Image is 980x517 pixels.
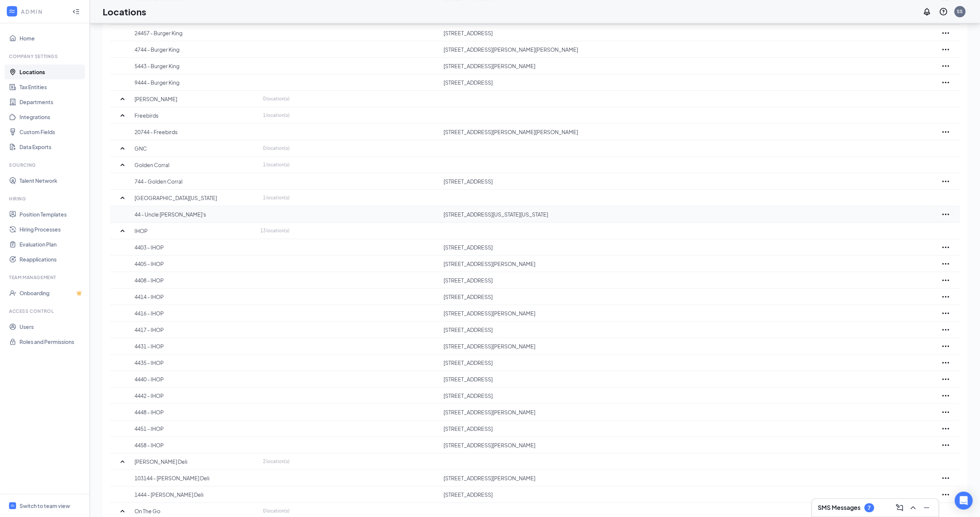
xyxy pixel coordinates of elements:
p: [STREET_ADDRESS] [444,375,721,383]
p: [STREET_ADDRESS] [444,491,721,498]
p: 2 location(s) [263,458,290,465]
p: 13 location(s) [260,227,290,234]
svg: Minimize [922,503,931,512]
svg: Ellipses [941,358,950,367]
svg: Collapse [72,8,80,15]
p: [STREET_ADDRESS] [444,178,721,185]
a: OnboardingCrown [19,285,84,300]
p: 1 location(s) [263,112,290,118]
a: Reapplications [19,252,84,267]
p: 44 - Uncle [PERSON_NAME]'s [134,211,290,218]
svg: Ellipses [941,309,950,318]
svg: Ellipses [941,441,950,450]
p: [STREET_ADDRESS] [444,276,721,284]
p: 0 location(s) [263,96,290,102]
svg: Ellipses [941,490,950,499]
svg: WorkstreamLogo [8,7,16,15]
p: 4417 - IHOP [134,326,290,333]
svg: Ellipses [941,78,950,87]
a: Home [19,31,84,46]
p: [STREET_ADDRESS][PERSON_NAME][PERSON_NAME] [444,128,721,136]
p: 0 location(s) [263,145,290,151]
a: Roles and Permissions [19,334,84,349]
p: [STREET_ADDRESS] [444,244,721,251]
svg: Ellipses [941,292,950,301]
p: [STREET_ADDRESS][PERSON_NAME][PERSON_NAME] [444,46,721,53]
p: [STREET_ADDRESS] [444,293,721,300]
p: [STREET_ADDRESS] [444,359,721,366]
p: [STREET_ADDRESS][PERSON_NAME] [444,309,721,317]
p: [STREET_ADDRESS] [444,425,721,432]
p: 4451 - IHOP [134,425,290,432]
a: Data Exports [19,139,84,154]
svg: Ellipses [941,276,950,285]
p: 4744 - Burger King [134,46,290,53]
p: 4405 - IHOP [134,260,290,267]
a: Departments [19,94,84,109]
div: Company Settings [9,53,82,60]
a: Talent Network [19,173,84,188]
div: Hiring [9,196,82,202]
svg: SmallChevronUp [118,193,127,202]
p: 4435 - IHOP [134,359,290,366]
p: 4416 - IHOP [134,309,290,317]
svg: Notifications [922,7,931,16]
p: GNC [134,145,147,152]
button: Minimize [920,502,932,514]
svg: Ellipses [941,45,950,54]
p: 4431 - IHOP [134,342,290,350]
p: [STREET_ADDRESS] [444,79,721,86]
svg: ComposeMessage [895,503,904,512]
h3: SMS Messages [818,504,860,512]
p: 4408 - IHOP [134,276,290,284]
p: [GEOGRAPHIC_DATA][US_STATE] [134,194,217,202]
p: 4440 - IHOP [134,375,290,383]
p: 103144 - [PERSON_NAME] Deli [134,474,290,482]
p: 1 location(s) [263,161,290,168]
div: Access control [9,308,82,314]
svg: Ellipses [941,259,950,268]
div: SS [957,8,963,15]
p: [STREET_ADDRESS][PERSON_NAME] [444,260,721,267]
div: 7 [868,505,871,511]
p: 744 - Golden Corral [134,178,290,185]
p: 24457 - Burger King [134,29,290,37]
svg: SmallChevronUp [118,94,127,103]
p: 4442 - IHOP [134,392,290,399]
p: [STREET_ADDRESS][PERSON_NAME] [444,408,721,416]
p: [PERSON_NAME] Deli [134,458,187,465]
p: 20744 - Freebirds [134,128,290,136]
p: On The Go [134,507,160,515]
p: 9444 - Burger King [134,79,290,86]
svg: Ellipses [941,325,950,334]
div: Team Management [9,274,82,281]
a: Custom Fields [19,124,84,139]
svg: SmallChevronUp [118,144,127,153]
svg: Ellipses [941,28,950,37]
a: Locations [19,64,84,79]
svg: WorkstreamLogo [10,503,15,508]
a: Integrations [19,109,84,124]
svg: SmallChevronUp [118,457,127,466]
p: 5443 - Burger King [134,62,290,70]
a: Users [19,319,84,334]
svg: Ellipses [941,424,950,433]
p: [STREET_ADDRESS][PERSON_NAME] [444,62,721,70]
div: Sourcing [9,162,82,168]
svg: QuestionInfo [939,7,948,16]
p: 4414 - IHOP [134,293,290,300]
p: [STREET_ADDRESS][US_STATE][US_STATE] [444,211,721,218]
svg: SmallChevronUp [118,111,127,120]
button: ComposeMessage [893,502,905,514]
p: [STREET_ADDRESS] [444,29,721,37]
div: Open Intercom Messenger [955,492,973,510]
svg: Ellipses [941,474,950,483]
h1: Locations [103,5,146,18]
svg: SmallChevronUp [118,507,127,516]
a: Position Templates [19,207,84,222]
p: [STREET_ADDRESS][PERSON_NAME] [444,441,721,449]
p: [STREET_ADDRESS][PERSON_NAME] [444,474,721,482]
p: [STREET_ADDRESS][PERSON_NAME] [444,342,721,350]
svg: Ellipses [941,177,950,186]
a: Evaluation Plan [19,237,84,252]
